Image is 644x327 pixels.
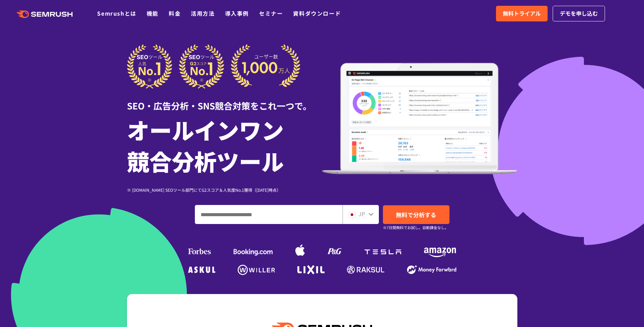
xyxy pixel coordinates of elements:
[191,9,215,17] a: 活用方法
[127,187,322,193] div: ※ [DOMAIN_NAME] SEOツール部門にてG2スコア＆人気度No.1獲得（[DATE]時点）
[127,89,322,112] div: SEO・広告分析・SNS競合対策をこれ一つで。
[383,224,448,231] small: ※7日間無料でお試し。自動課金なし。
[503,9,541,18] span: 無料トライアル
[195,205,342,224] input: ドメイン、キーワードまたはURLを入力してください
[396,210,436,219] span: 無料で分析する
[560,9,598,18] span: デモを申し込む
[496,6,548,21] a: 無料トライアル
[358,210,365,218] span: JP
[147,9,159,17] a: 機能
[293,9,341,17] a: 資料ダウンロード
[169,9,181,17] a: 料金
[383,205,449,224] a: 無料で分析する
[225,9,249,17] a: 導入事例
[259,9,283,17] a: セミナー
[97,9,136,17] a: Semrushとは
[127,114,322,176] h1: オールインワン 競合分析ツール
[553,6,605,21] a: デモを申し込む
